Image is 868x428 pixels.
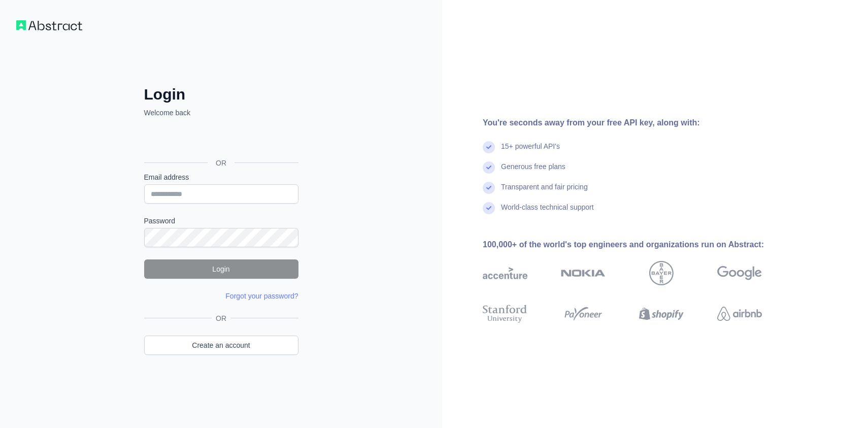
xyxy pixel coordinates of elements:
[144,172,298,182] label: Email address
[144,85,298,104] h2: Login
[208,158,235,168] span: OR
[212,313,230,323] span: OR
[144,108,298,118] p: Welcome back
[501,202,594,222] div: World-class technical support
[483,161,495,174] img: check mark
[144,336,298,355] a: Create an account
[561,303,606,325] img: payoneer
[717,303,762,325] img: airbnb
[649,261,674,285] img: bayer
[639,303,684,325] img: shopify
[483,303,527,325] img: stanford university
[561,261,606,285] img: nokia
[483,117,794,129] div: You're seconds away from your free API key, along with:
[501,141,560,161] div: 15+ powerful API's
[501,161,565,182] div: Generous free plans
[139,129,302,151] iframe: Schaltfläche „Über Google anmelden“
[483,261,527,285] img: accenture
[16,20,82,30] img: Workflow
[144,216,298,226] label: Password
[483,202,495,214] img: check mark
[483,239,794,251] div: 100,000+ of the world's top engineers and organizations run on Abstract:
[483,182,495,194] img: check mark
[501,182,588,202] div: Transparent and fair pricing
[144,259,298,279] button: Login
[483,141,495,153] img: check mark
[717,261,762,285] img: google
[225,292,298,300] a: Forgot your password?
